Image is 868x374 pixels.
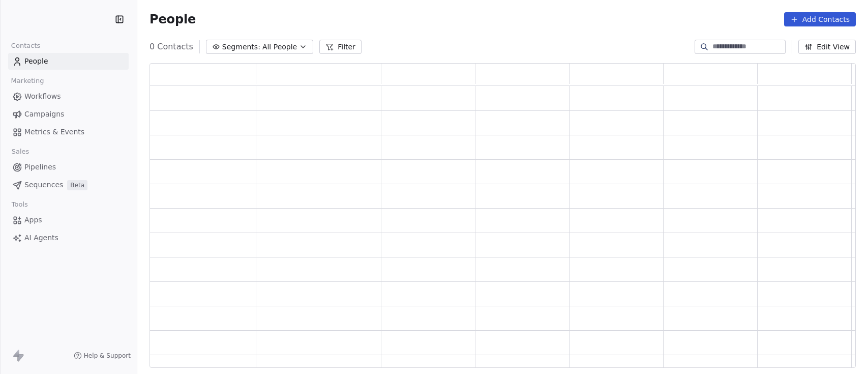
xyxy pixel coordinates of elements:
[74,352,131,360] a: Help & Support
[24,56,48,67] span: People
[24,215,42,225] span: Apps
[24,180,63,190] span: Sequences
[8,212,129,228] a: Apps
[8,88,129,105] a: Workflows
[84,352,131,360] span: Help & Support
[67,180,87,190] span: Beta
[8,229,129,246] a: AI Agents
[24,109,64,120] span: Campaigns
[262,42,297,52] span: All People
[8,124,129,140] a: Metrics & Events
[798,40,856,54] button: Edit View
[7,73,48,89] span: Marketing
[8,53,129,70] a: People
[149,41,193,53] span: 0 Contacts
[222,42,260,52] span: Segments:
[149,12,196,27] span: People
[24,162,56,172] span: Pipelines
[7,38,45,53] span: Contacts
[7,144,34,159] span: Sales
[8,106,129,123] a: Campaigns
[8,177,129,193] a: SequencesBeta
[7,197,32,212] span: Tools
[319,40,362,54] button: Filter
[8,159,129,176] a: Pipelines
[24,127,84,137] span: Metrics & Events
[784,12,856,26] button: Add Contacts
[24,91,61,102] span: Workflows
[24,233,58,243] span: AI Agents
